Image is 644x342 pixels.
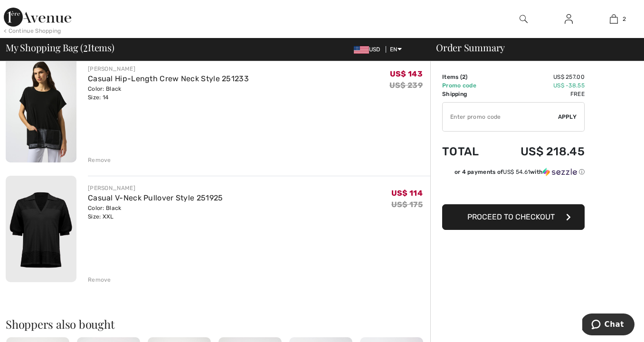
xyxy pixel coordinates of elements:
[494,81,585,90] td: US$ -38.55
[442,73,494,81] td: Items ( )
[442,204,585,230] button: Proceed to Checkout
[4,8,71,27] img: 1ère Avenue
[442,90,494,98] td: Shipping
[390,69,423,78] span: US$ 143
[442,135,494,168] td: Total
[391,189,423,198] span: US$ 114
[6,318,430,330] h2: Shoppers also bought
[565,13,573,25] img: My Info
[354,46,369,54] img: US Dollar
[494,135,585,168] td: US$ 218.45
[6,176,76,282] img: Casual V-Neck Pullover Style 251925
[6,43,114,52] span: My Shopping Bag ( Items)
[88,65,249,73] div: [PERSON_NAME]
[520,13,528,25] img: search the website
[88,85,249,102] div: Color: Black Size: 14
[390,46,402,53] span: EN
[443,103,558,131] input: Promo code
[455,168,585,176] div: or 4 payments of with
[88,184,223,192] div: [PERSON_NAME]
[442,168,585,180] div: or 4 payments ofUS$ 54.61withSezzle Click to learn more about Sezzle
[442,180,585,201] iframe: PayPal-paypal
[610,13,618,25] img: My Bag
[88,193,223,202] a: Casual V-Neck Pullover Style 251925
[582,313,635,337] iframe: Opens a widget where you can chat to one of our agents
[391,200,423,209] s: US$ 175
[503,169,530,175] span: US$ 54.61
[558,113,577,121] span: Apply
[623,15,626,23] span: 2
[543,168,577,176] img: Sezzle
[557,13,580,25] a: Sign In
[389,81,423,90] s: US$ 239
[462,74,465,80] span: 2
[83,40,88,53] span: 2
[494,73,585,81] td: US$ 257.00
[88,74,249,83] a: Casual Hip-Length Crew Neck Style 251233
[442,81,494,90] td: Promo code
[88,204,223,221] div: Color: Black Size: XXL
[494,90,585,98] td: Free
[88,275,111,284] div: Remove
[88,156,111,164] div: Remove
[592,13,636,25] a: 2
[6,57,76,162] img: Casual Hip-Length Crew Neck Style 251233
[354,46,384,53] span: USD
[4,27,61,35] div: < Continue Shopping
[425,43,638,52] div: Order Summary
[467,212,555,221] span: Proceed to Checkout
